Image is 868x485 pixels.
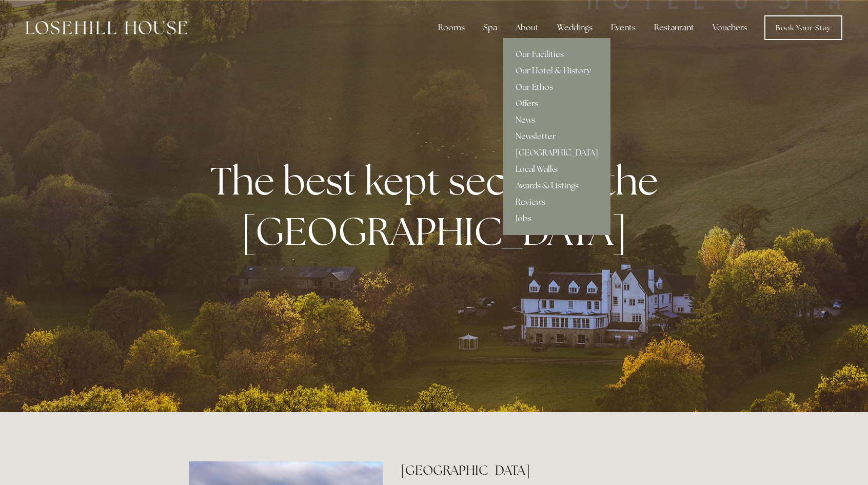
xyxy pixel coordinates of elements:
h2: [GEOGRAPHIC_DATA] [401,461,679,479]
a: Our Facilities [503,46,610,63]
div: Rooms [430,17,473,38]
a: Offers [503,95,610,112]
div: Restaurant [646,17,702,38]
a: Book Your Stay [764,15,842,40]
a: Our Ethos [503,79,610,95]
img: Losehill House [26,21,187,34]
a: Vouchers [704,17,755,38]
a: Local Walks [503,161,610,178]
div: Weddings [549,17,601,38]
a: Newsletter [503,128,610,145]
div: Spa [475,17,505,38]
a: Our Hotel & History [503,63,610,79]
strong: The best kept secret in the [GEOGRAPHIC_DATA] [210,156,666,256]
a: Reviews [503,194,610,210]
a: News [503,112,610,128]
a: Awards & Listings [503,178,610,194]
a: Jobs [503,210,610,227]
div: About [507,17,547,38]
div: Events [603,17,644,38]
a: [GEOGRAPHIC_DATA] [503,145,610,161]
